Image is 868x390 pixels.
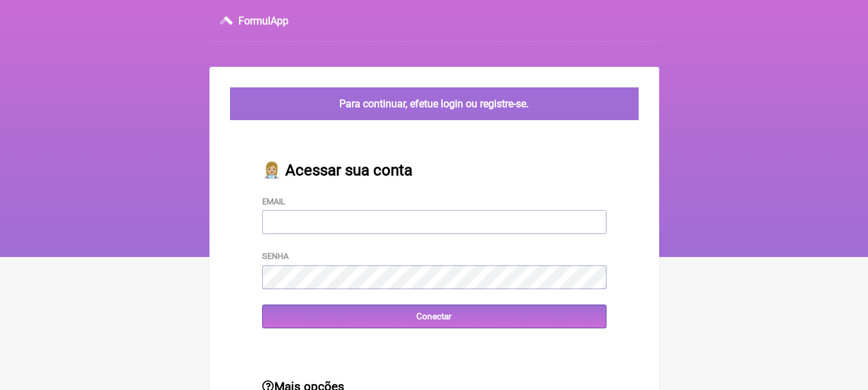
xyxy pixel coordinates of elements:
label: Email [262,197,285,206]
label: Senha [262,251,288,261]
h2: 👩🏼‍⚕️ Acessar sua conta [262,161,607,179]
input: Conectar [262,305,607,328]
div: Para continuar, efetue login ou registre-se. [230,87,639,120]
h3: FormulApp [238,15,288,27]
